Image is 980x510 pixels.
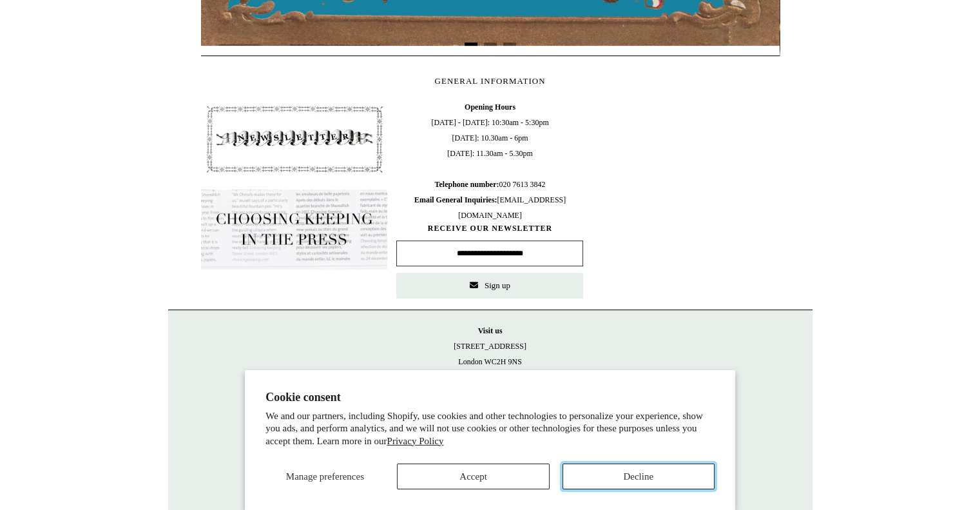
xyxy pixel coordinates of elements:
a: Privacy Policy [387,436,444,446]
span: Sign up [485,280,510,290]
b: Email General Inquiries: [414,195,497,204]
b: : [496,180,499,189]
button: Decline [562,464,715,489]
strong: Visit us [478,326,503,335]
h2: Cookie consent [265,391,715,404]
span: [DATE] - [DATE]: 10:30am - 5:30pm [DATE]: 10.30am - 6pm [DATE]: 11.30am - 5.30pm 020 7613 3842 [396,99,583,223]
button: Page 1 [465,43,477,46]
button: Page 2 [484,43,497,46]
span: GENERAL INFORMATION [435,76,546,86]
button: Accept [397,464,549,489]
button: Page 3 [503,43,516,46]
b: Telephone number [435,180,499,189]
button: Sign up [396,273,583,299]
iframe: google_map [592,99,779,293]
img: pf-4db91bb9--1305-Newsletter-Button_1200x.jpg [201,99,388,179]
span: [EMAIL_ADDRESS][DOMAIN_NAME] [414,195,566,220]
span: RECEIVE OUR NEWSLETTER [396,223,583,234]
p: We and our partners, including Shopify, use cookies and other technologies to personalize your ex... [265,410,715,448]
p: [STREET_ADDRESS] London WC2H 9NS [DATE] - [DATE] 10:30am to 5:30pm [DATE] 10.30am to 6pm [DATE] 1... [181,323,800,431]
img: pf-635a2b01-aa89-4342-bbcd-4371b60f588c--In-the-press-Button_1200x.jpg [201,190,388,270]
button: Manage preferences [265,464,384,489]
span: Manage preferences [286,471,364,482]
b: Opening Hours [465,103,515,112]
